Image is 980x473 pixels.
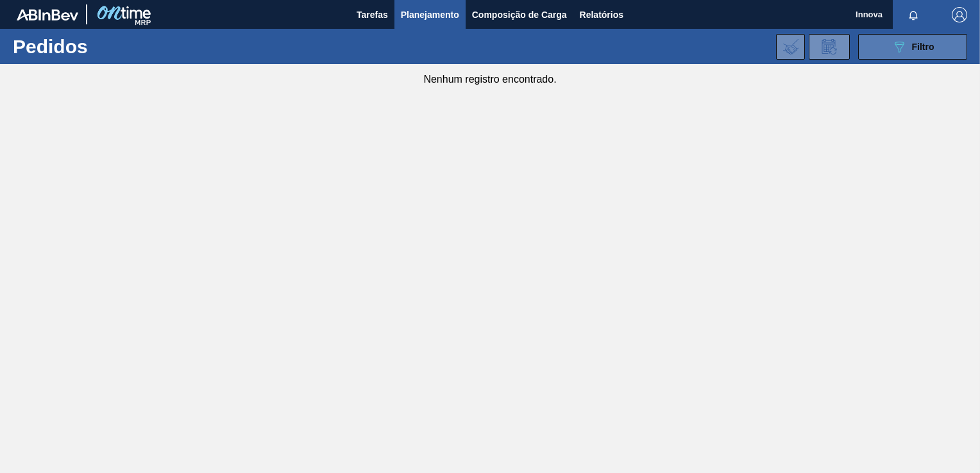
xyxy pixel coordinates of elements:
span: Tarefas [357,7,388,22]
button: Notificações [893,6,934,24]
span: Filtro [912,42,934,52]
span: Planejamento [401,7,459,22]
div: Importar Negociações dos Pedidos [776,34,805,60]
img: TNhmsLtSVTkK8tSr43FrP2fwEKptu5GPRR3wAAAABJRU5ErkJggg== [17,9,78,21]
div: Solicitação de Revisão de Pedidos [809,34,850,60]
img: Logout [952,7,967,22]
span: Relatórios [580,7,623,22]
span: Composição de Carga [472,7,567,22]
h1: Pedidos [13,39,197,54]
button: Filtro [858,34,967,60]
